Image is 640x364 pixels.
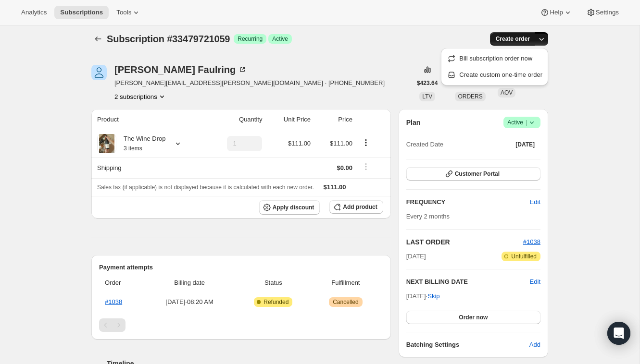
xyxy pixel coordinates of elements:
span: ORDERS [458,93,482,100]
th: Price [314,109,355,130]
span: Analytics [21,9,47,16]
div: Open Intercom Messenger [607,322,630,345]
th: Shipping [91,157,205,178]
h2: Payment attempts [99,263,383,272]
span: Status [238,278,309,288]
span: Refunded [264,298,289,306]
span: Settings [596,9,619,16]
button: #1038 [523,237,540,247]
span: Edit [530,197,540,207]
th: Unit Price [265,109,314,130]
button: Apply discount [259,200,320,215]
button: Product actions [358,137,374,148]
span: [DATE] · 08:20 AM [147,297,233,307]
span: Add product [343,203,377,211]
button: Customer Portal [406,167,540,181]
a: #1038 [523,238,540,245]
span: Add [529,340,540,350]
button: Subscriptions [91,32,105,46]
span: Skip [427,291,439,301]
button: Product actions [114,92,167,101]
h2: LAST ORDER [406,237,523,247]
span: Subscriptions [60,9,103,16]
button: Skip [422,289,445,304]
span: Create custom one-time order [459,71,542,78]
span: Every 2 months [406,213,450,220]
h2: NEXT BILLING DATE [406,277,530,287]
button: Order now [406,311,540,324]
span: Create order [496,35,530,43]
button: Add product [329,200,383,214]
span: Dominic Faulring [91,65,107,80]
button: Shipping actions [358,161,374,172]
button: Create order [490,32,536,46]
span: [PERSON_NAME][EMAIL_ADDRESS][PERSON_NAME][DOMAIN_NAME] · [PHONE_NUMBER] [114,78,385,88]
span: $423.64 [417,79,438,87]
span: Active [507,118,537,127]
span: Subscription #33479721059 [107,34,230,44]
small: 3 items [124,145,142,152]
span: Created Date [406,140,443,149]
h2: FREQUENCY [406,197,530,207]
span: Tools [116,9,131,16]
button: Settings [580,6,625,19]
button: $423.64 [411,76,443,90]
span: Bill subscription order now [459,55,532,62]
span: | [526,119,527,126]
span: Unfulfilled [511,253,537,260]
span: $0.00 [337,164,352,171]
span: LTV [422,93,432,100]
span: [DATE] [406,252,426,261]
div: [PERSON_NAME] Faulring [114,65,247,74]
span: Fulfillment [314,278,377,288]
span: Order now [459,314,488,321]
span: $111.00 [288,140,311,147]
th: Quantity [205,109,265,130]
button: Help [534,6,578,19]
nav: Pagination [99,318,383,332]
span: Sales tax (if applicable) is not displayed because it is calculated with each new order. [97,184,314,191]
span: Active [272,35,288,43]
span: [DATE] [515,141,535,148]
span: [DATE] · [406,292,440,300]
span: Customer Portal [455,170,500,178]
th: Product [91,109,205,130]
span: Apply discount [273,204,314,211]
span: Help [550,9,563,16]
button: Analytics [15,6,52,19]
th: Order [99,272,144,293]
button: Edit [524,194,546,210]
button: Add [524,337,546,352]
span: $111.00 [324,183,346,191]
span: $111.00 [330,140,352,147]
span: Cancelled [333,298,358,306]
h2: Plan [406,118,421,127]
span: Billing date [147,278,233,288]
button: [DATE] [510,138,540,151]
button: Tools [111,6,147,19]
a: #1038 [105,298,122,305]
div: The Wine Drop [116,134,165,153]
button: Edit [530,277,540,287]
span: Recurring [238,35,263,43]
h6: Batching Settings [406,340,529,350]
button: Subscriptions [54,6,109,19]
